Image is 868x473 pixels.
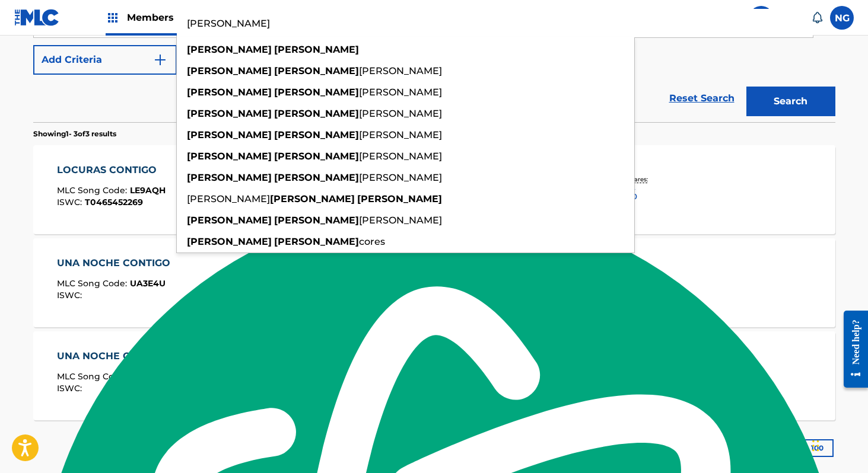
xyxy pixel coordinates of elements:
[187,193,270,204] span: [PERSON_NAME]
[153,53,167,67] img: 9d2ae6d4665cec9f34b9.svg
[809,416,868,473] iframe: Chat Widget
[663,85,740,111] a: Reset Search
[57,163,166,177] div: LOCURAS CONTIGO
[274,129,359,140] strong: [PERSON_NAME]
[270,193,355,204] strong: [PERSON_NAME]
[809,416,868,473] div: Widget de chat
[359,65,442,76] span: [PERSON_NAME]
[187,151,272,162] strong: [PERSON_NAME]
[187,87,272,98] strong: [PERSON_NAME]
[274,236,359,247] strong: [PERSON_NAME]
[33,129,116,139] p: Showing 1 - 3 of 3 results
[274,65,359,76] strong: [PERSON_NAME]
[274,151,359,162] strong: [PERSON_NAME]
[33,45,177,75] button: Add Criteria
[811,12,823,24] div: Notifications
[187,129,272,140] strong: [PERSON_NAME]
[187,44,272,55] strong: [PERSON_NAME]
[359,87,442,98] span: [PERSON_NAME]
[127,11,185,24] span: Members
[359,172,442,183] span: [PERSON_NAME]
[187,108,272,119] strong: [PERSON_NAME]
[812,428,819,464] div: Arrastrar
[357,193,442,204] strong: [PERSON_NAME]
[359,151,442,162] span: [PERSON_NAME]
[274,108,359,119] strong: [PERSON_NAME]
[274,172,359,183] strong: [PERSON_NAME]
[33,145,835,234] a: LOCURAS CONTIGOMLC Song Code:LE9AQHISWC:T0465452269Writers (1)[PERSON_NAME]Recording Artists (82)...
[187,65,272,76] strong: [PERSON_NAME]
[780,6,804,30] div: Help
[274,87,359,98] strong: [PERSON_NAME]
[746,87,835,116] button: Search
[274,215,359,226] strong: [PERSON_NAME]
[187,172,272,183] strong: [PERSON_NAME]
[749,6,773,30] a: Public Search
[106,11,120,25] img: Top Rightsholders
[359,236,385,247] span: cores
[830,6,854,30] div: User Menu
[187,236,272,247] strong: [PERSON_NAME]
[359,215,442,226] span: [PERSON_NAME]
[359,108,442,119] span: [PERSON_NAME]
[359,129,442,140] span: [PERSON_NAME]
[187,215,272,226] strong: [PERSON_NAME]
[274,44,359,55] strong: [PERSON_NAME]
[835,302,868,397] iframe: Resource Center
[14,9,60,26] img: MLC Logo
